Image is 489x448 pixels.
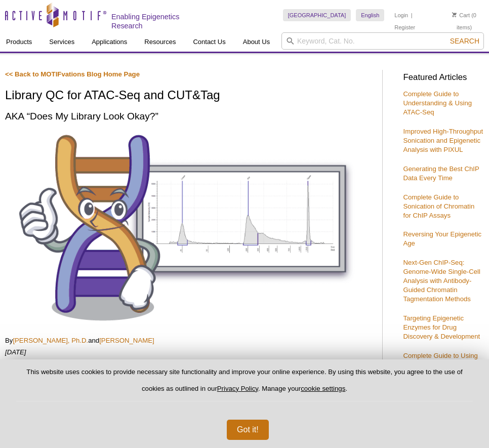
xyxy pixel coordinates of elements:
[452,12,470,19] a: Cart
[452,12,457,17] img: Your Cart
[281,32,484,50] input: Keyword, Cat. No.
[138,32,182,52] a: Resources
[403,128,483,153] a: Improved High-Throughput Sonication and Epigenetic Analysis with PIXUL
[13,337,88,344] a: [PERSON_NAME], Ph.D.
[444,9,484,33] li: (0 items)
[403,165,479,182] a: Generating the Best ChIP Data Every Time
[403,230,481,247] a: Reversing Your Epigenetic Age
[5,131,372,324] img: Library QC for ATAC-Seq and CUT&Tag
[411,9,413,21] li: |
[403,193,474,219] a: Complete Guide to Sonication of Chromatin for ChIP Assays
[450,37,479,45] span: Search
[403,352,479,378] a: Complete Guide to Using RRBS for Genome-Wide DNA Methylation Analysis
[394,24,415,31] a: Register
[283,9,351,21] a: [GEOGRAPHIC_DATA]
[403,314,480,340] a: Targeting Epigenetic Enzymes for Drug Discovery & Development
[227,420,269,440] button: Got it!
[403,90,472,116] a: Complete Guide to Understanding & Using ATAC-Seq
[394,12,408,19] a: Login
[187,32,231,52] a: Contact Us
[403,73,484,82] h3: Featured Articles
[5,109,372,123] h2: AKA “Does My Library Look Okay?”
[403,259,480,303] a: Next-Gen ChIP-Seq: Genome-Wide Single-Cell Analysis with Antibody-Guided Chromatin Tagmentation M...
[5,348,26,356] em: [DATE]
[43,32,80,52] a: Services
[16,368,473,401] p: This website uses cookies to provide necessary site functionality and improve your online experie...
[86,32,133,52] a: Applications
[5,70,140,78] a: << Back to MOTIFvations Blog Home Page
[99,337,154,344] a: [PERSON_NAME]
[237,32,276,52] a: About Us
[301,385,345,392] button: cookie settings
[356,9,384,21] a: English
[447,36,482,46] button: Search
[5,336,372,345] p: By and
[217,385,258,392] a: Privacy Policy
[111,12,210,30] h2: Enabling Epigenetics Research
[5,89,372,103] h1: Library QC for ATAC-Seq and CUT&Tag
